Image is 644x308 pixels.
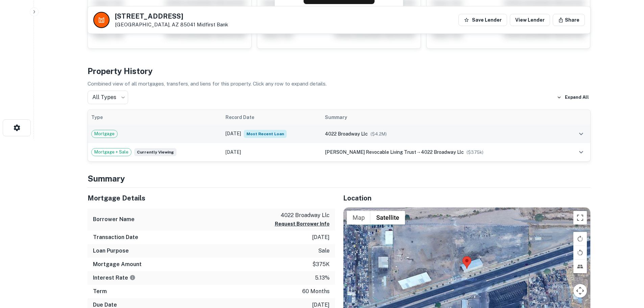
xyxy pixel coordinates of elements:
div: → [325,148,560,156]
p: [DATE] [312,233,330,241]
th: Type [88,110,222,125]
span: ($ 375k ) [467,150,483,155]
a: View Lender [510,14,550,26]
button: Tilt map [573,260,587,273]
button: Toggle fullscreen view [573,211,587,224]
a: Midfirst Bank [197,22,228,27]
button: Show satellite imagery [371,211,405,224]
span: 4022 broadway llc [421,149,464,155]
button: Rotate map counterclockwise [573,246,587,259]
button: Map camera controls [573,284,587,298]
p: [GEOGRAPHIC_DATA], AZ 85041 [115,22,228,28]
span: [PERSON_NAME] revocable living trust [325,149,416,155]
td: [DATE] [222,143,321,161]
h6: Mortgage Amount [93,260,142,268]
span: ($ 4.2M ) [371,132,387,137]
button: Share [553,14,585,26]
h5: [STREET_ADDRESS] [115,13,228,20]
span: 4022 broadway llc [325,131,368,137]
td: [DATE] [222,125,321,143]
h6: Interest Rate [93,274,136,282]
span: Most Recent Loan [244,130,287,138]
button: Rotate map clockwise [573,232,587,245]
svg: The interest rates displayed on the website are for informational purposes only and may be report... [129,275,136,281]
th: Record Date [222,110,321,125]
h6: Term [93,287,107,295]
h4: Property History [88,65,591,77]
p: Combined view of all mortgages, transfers, and liens for this property. Click any row to expand d... [88,80,591,88]
h4: Summary [88,172,591,185]
span: Currently viewing [134,148,176,156]
p: sale [318,247,330,255]
span: Mortgage [92,131,117,137]
p: 5.13% [315,274,330,282]
p: 4022 broadway llc [275,211,330,219]
button: expand row [575,146,587,158]
h6: Transaction Date [93,233,138,241]
h6: Borrower Name [93,215,135,223]
button: Request Borrower Info [275,220,330,228]
p: $375k [312,260,330,268]
th: Summary [321,110,563,125]
button: Expand All [555,92,591,102]
iframe: Chat Widget [610,254,644,286]
div: All Types [88,91,128,104]
h5: Mortgage Details [88,193,335,203]
h6: Loan Purpose [93,247,129,255]
button: Show street map [347,211,371,224]
span: Mortgage + Sale [92,149,131,156]
button: expand row [575,128,587,140]
button: Save Lender [458,14,507,26]
p: 60 months [302,287,330,295]
h5: Location [343,193,591,203]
